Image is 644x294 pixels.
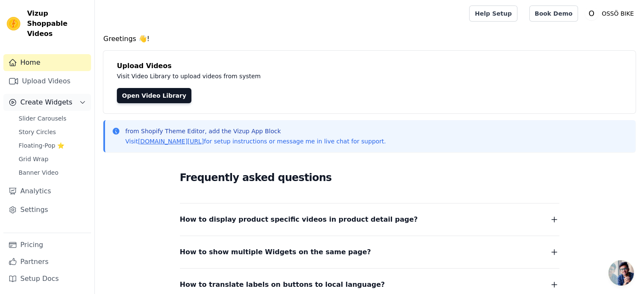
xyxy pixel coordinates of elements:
span: Banner Video [19,168,58,177]
span: How to display product specific videos in product detail page? [180,214,418,225]
h4: Greetings 👋! [103,34,636,44]
span: Story Circles [19,128,56,136]
a: Pricing [3,236,91,253]
text: O [589,9,594,18]
button: How to translate labels on buttons to local language? [180,279,559,291]
a: Partners [3,253,91,270]
button: How to display product specific videos in product detail page? [180,214,559,225]
a: Home [3,54,91,71]
span: Slider Carousels [19,114,66,123]
a: Analytics [3,183,91,200]
img: Vizup [7,17,20,30]
span: Floating-Pop ⭐ [19,141,64,150]
a: Story Circles [14,126,91,138]
a: Banner Video [14,167,91,179]
p: Visit for setup instructions or message me in live chat for support. [125,137,386,146]
span: How to translate labels on buttons to local language? [180,279,385,291]
button: How to show multiple Widgets on the same page? [180,246,559,258]
span: Create Widgets [20,97,72,107]
a: Grid Wrap [14,153,91,165]
a: Upload Videos [3,73,91,90]
a: [DOMAIN_NAME][URL] [138,138,204,145]
a: Setup Docs [3,270,91,287]
a: Settings [3,201,91,218]
a: Floating-Pop ⭐ [14,140,91,151]
button: O OSSÖ BIKE [585,6,637,21]
h2: Frequently asked questions [180,169,559,186]
h4: Upload Videos [117,61,622,71]
span: How to show multiple Widgets on the same page? [180,246,371,258]
p: from Shopify Theme Editor, add the Vizup App Block [125,127,386,135]
span: Grid Wrap [19,155,48,163]
a: Slider Carousels [14,113,91,124]
p: OSSÖ BIKE [598,6,637,21]
a: Open Video Library [117,88,191,103]
div: Chat abierto [608,260,634,286]
a: Book Demo [529,5,578,22]
p: Visit Video Library to upload videos from system [117,71,496,81]
button: Create Widgets [3,94,91,111]
span: Vizup Shoppable Videos [27,8,88,39]
a: Help Setup [469,5,517,22]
